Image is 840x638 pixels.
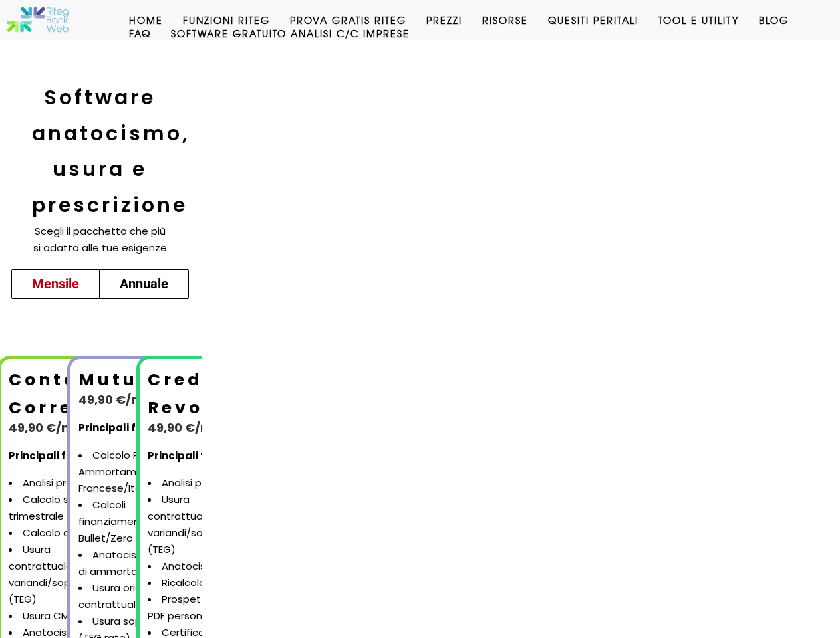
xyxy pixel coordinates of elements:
a: Risorse [472,13,538,27]
li: Calcolo Piano di Ammortamento Francese/Italiano/ [78,447,199,497]
b: 49,90 €/mese [148,419,235,436]
h2: Software anatocismo, usura e prescrizione [32,80,168,223]
li: Calcolo analitico [9,525,129,542]
li: Anatocismo [148,558,268,575]
a: Software GRATUITO analisi c/c imprese [161,27,420,40]
li: Analisi preliminare [9,475,129,492]
li: Usura CMS [9,608,129,625]
b: Mutuo [78,368,152,391]
a: Annuale [99,269,189,299]
a: Mensile [11,269,100,299]
li: Ricalcolo saldi [148,575,268,591]
li: Usura originaria TEG contrattuale [78,580,199,613]
li: Usura contrattuale/da ius variandi/sopravvenuta (TEG) [9,542,129,608]
li: Usura contrattuale/da ius variandi/sopravvenuta (TEG) [148,492,268,558]
a: Home [119,13,173,27]
b: 49,90 €/mese [9,419,96,436]
li: Anatocismo su piano di ammortamento [78,547,199,580]
a: Blog [749,13,799,27]
a: Quesiti Peritali [538,13,648,27]
strong: Principali funzionalità: [9,449,129,463]
li: Calcolo sintetico trimestrale [9,492,129,525]
a: Tool e Utility [648,13,749,27]
a: Faq [119,27,161,40]
b: 49,90 €/mese [78,391,166,408]
img: Software anatocismo e usura bancaria [7,7,70,33]
li: Prospetti di calcolo PDF personalizzati [148,591,268,625]
p: Scegli il pacchetto che più si adatta alle tue esigenze [32,223,168,257]
span: Annuale [120,276,168,292]
li: Analisi preliminare [148,475,268,492]
b: Conto Corrente [9,368,112,419]
a: Prezzi [416,13,472,27]
a: Funzioni Riteg [173,13,280,27]
b: Credito Revolving [148,368,263,419]
a: Prova Gratis Riteg [280,13,416,27]
strong: Principali funzionalità: [148,449,268,463]
li: Calcoli finanziamento Bullet/Zero Coupon [78,497,199,547]
span: Mensile [32,276,79,292]
strong: Principali funzionalità: [78,421,199,435]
